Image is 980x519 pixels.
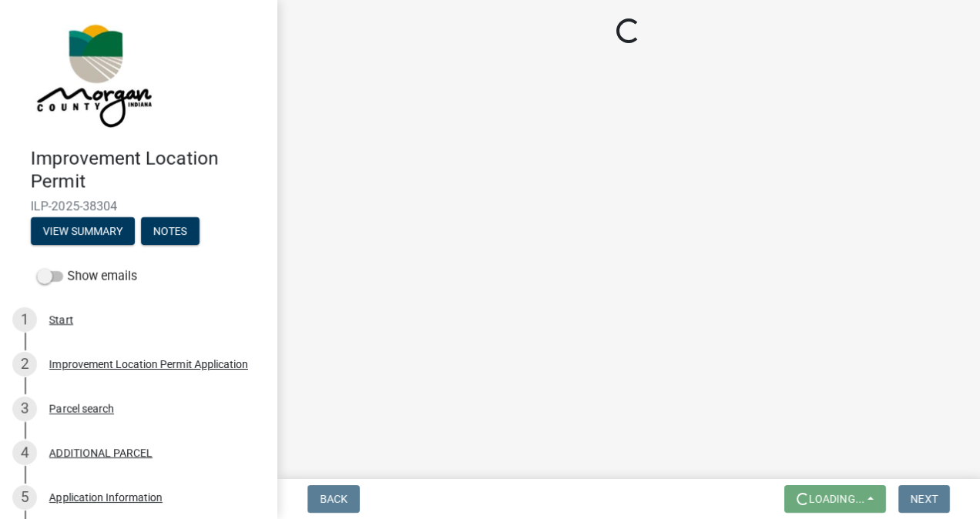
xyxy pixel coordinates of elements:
span: ILP-2025-38304 [31,199,247,213]
div: 1 [12,307,37,332]
button: Next [898,485,950,513]
button: Notes [141,217,200,245]
label: Show emails [37,267,137,286]
wm-modal-confirm: Notes [141,226,200,238]
button: View Summary [31,217,135,245]
span: Loading... [809,493,864,505]
button: Loading... [784,485,886,513]
div: Application Information [49,492,163,503]
h4: Improvement Location Permit [31,148,265,193]
div: 5 [12,485,37,510]
div: Parcel search [49,403,114,414]
span: Next [911,493,938,505]
div: ADDITIONAL PARCEL [49,447,153,458]
div: 3 [12,397,37,421]
div: 4 [12,440,37,465]
wm-modal-confirm: Summary [31,226,135,238]
div: Improvement Location Permit Application [49,359,248,370]
span: Back [320,493,347,505]
div: Start [49,314,73,325]
img: Morgan County, Indiana [31,16,155,132]
div: 2 [12,352,37,377]
button: Back [307,485,360,513]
